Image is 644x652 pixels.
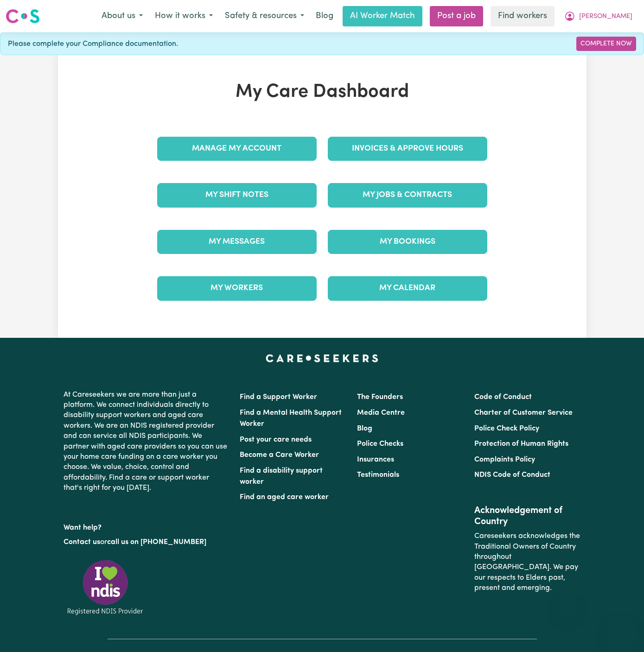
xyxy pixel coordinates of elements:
[96,6,149,26] button: About us
[240,494,329,501] a: Find an aged care worker
[328,137,487,161] a: Invoices & Approve Hours
[157,230,317,254] a: My Messages
[474,527,580,597] p: Careseekers acknowledges the Traditional Owners of Country throughout [GEOGRAPHIC_DATA]. We pay o...
[474,505,580,527] h2: Acknowledgement of Country
[328,183,487,207] a: My Jobs & Contracts
[64,533,229,551] p: or
[430,6,483,26] a: Post a job
[357,409,405,417] a: Media Centre
[557,593,576,611] iframe: Close message
[64,558,147,616] img: Registered NDIS provider
[240,467,323,486] a: Find a disability support worker
[607,615,637,645] iframe: Button to launch messaging window
[6,6,40,27] a: Careseekers logo
[219,6,310,26] button: Safety & resources
[152,81,493,103] h1: My Care Dashboard
[576,37,636,51] a: Complete Now
[343,6,422,26] a: AI Worker Match
[357,393,403,401] a: The Founders
[474,393,532,401] a: Code of Conduct
[491,6,555,26] a: Find workers
[64,519,229,533] p: Want help?
[328,230,487,254] a: My Bookings
[474,409,573,417] a: Charter of Customer Service
[266,354,378,362] a: Careseekers home page
[357,425,372,432] a: Blog
[558,6,638,26] button: My Account
[6,8,40,25] img: Careseekers logo
[357,440,403,448] a: Police Checks
[579,12,632,22] span: [PERSON_NAME]
[157,137,317,161] a: Manage My Account
[240,409,342,428] a: Find a Mental Health Support Worker
[310,6,339,26] a: Blog
[474,425,539,432] a: Police Check Policy
[107,538,206,546] a: call us on [PHONE_NUMBER]
[328,276,487,300] a: My Calendar
[474,471,550,479] a: NDIS Code of Conduct
[64,538,100,546] a: Contact us
[357,471,399,479] a: Testimonials
[8,38,178,50] span: Please complete your Compliance documentation.
[240,436,312,443] a: Post your care needs
[240,393,317,401] a: Find a Support Worker
[357,456,394,463] a: Insurances
[149,6,219,26] button: How it works
[157,183,317,207] a: My Shift Notes
[474,440,568,448] a: Protection of Human Rights
[474,456,535,463] a: Complaints Policy
[240,451,319,459] a: Become a Care Worker
[64,386,229,497] p: At Careseekers we are more than just a platform. We connect individuals directly to disability su...
[157,276,317,300] a: My Workers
